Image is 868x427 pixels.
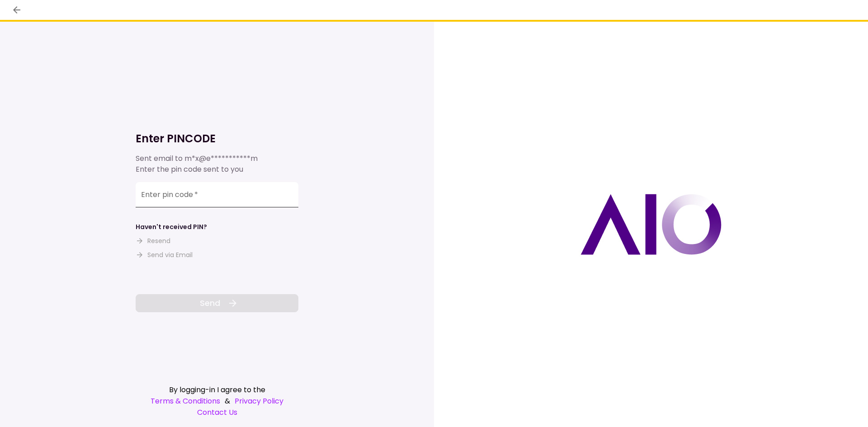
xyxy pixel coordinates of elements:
button: Resend [136,236,170,246]
button: Send [136,294,298,312]
a: Privacy Policy [235,395,283,407]
span: Send [200,297,220,309]
h1: Enter PINCODE [136,131,298,146]
button: Send via Email [136,250,193,260]
div: By logging-in I agree to the [136,384,298,395]
div: Haven't received PIN? [136,222,207,232]
a: Contact Us [136,407,298,418]
a: Terms & Conditions [151,395,220,407]
button: back [9,2,24,18]
div: & [136,395,298,407]
img: AIO logo [580,194,722,255]
div: Sent email to Enter the pin code sent to you [136,153,298,175]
